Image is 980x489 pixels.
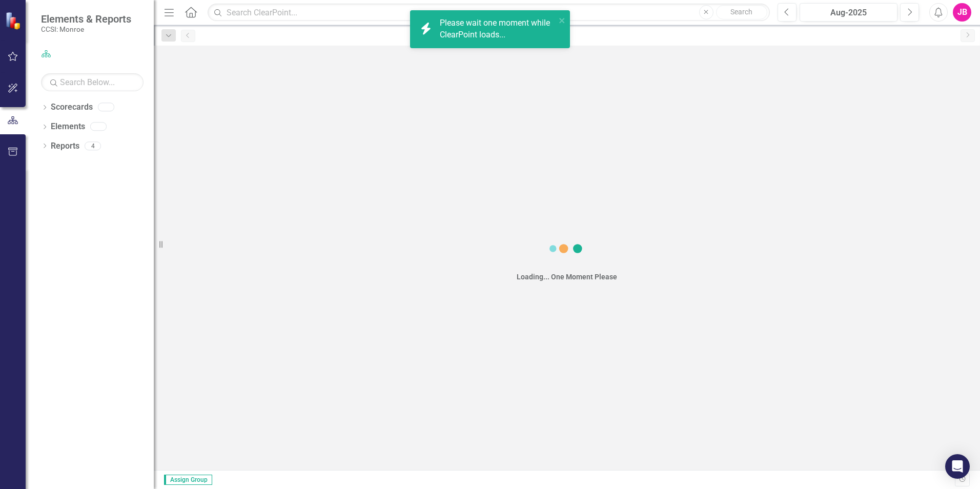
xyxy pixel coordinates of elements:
[164,475,212,485] span: Assign Group
[41,13,131,25] span: Elements & Reports
[559,14,566,26] button: close
[41,25,131,33] small: CCSI: Monroe
[51,140,79,152] a: Reports
[517,272,617,282] div: Loading... One Moment Please
[208,4,770,22] input: Search ClearPoint...
[800,3,897,22] button: Aug-2025
[41,73,144,91] input: Search Below...
[803,7,894,19] div: Aug-2025
[51,121,85,133] a: Elements
[953,3,971,22] button: JB
[716,5,767,19] button: Search
[5,12,23,30] img: ClearPoint Strategy
[440,17,556,41] div: Please wait one moment while ClearPoint loads...
[945,454,970,479] div: Open Intercom Messenger
[51,101,93,113] a: Scorecards
[85,141,101,150] div: 4
[730,8,752,16] span: Search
